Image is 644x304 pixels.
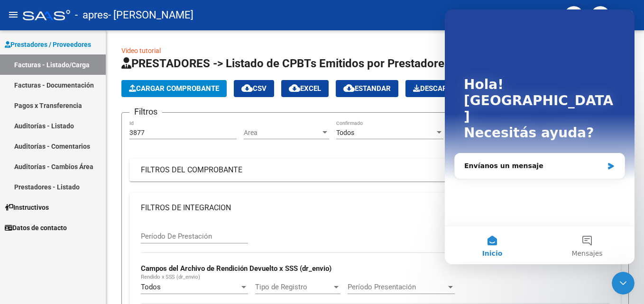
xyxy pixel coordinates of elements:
span: CSV [241,84,267,93]
span: Tipo de Registro [255,283,332,291]
button: CSV [234,80,274,97]
h3: Filtros [129,105,162,118]
mat-icon: menu [8,9,19,20]
span: Datos de contacto [5,223,67,233]
span: Todos [336,129,354,136]
strong: Campos del Archivo de Rendición Devuelto x SSS (dr_envio) [141,264,331,273]
span: Estandar [343,84,391,93]
mat-panel-title: FILTROS DE INTEGRACION [141,203,598,213]
span: Descarga Masiva [413,84,485,93]
span: - [PERSON_NAME] [108,5,193,26]
span: Area [244,129,321,137]
span: PRESTADORES -> Listado de CPBTs Emitidos por Prestadores / Proveedores [121,57,525,70]
span: Instructivos [5,202,49,213]
button: Descarga Masiva [405,80,492,97]
span: Cargar Comprobante [129,84,219,93]
mat-icon: cloud_download [289,82,300,94]
button: EXCEL [281,80,329,97]
mat-expansion-panel-header: FILTROS DE INTEGRACION [129,193,621,223]
mat-icon: cloud_download [343,82,355,94]
mat-expansion-panel-header: FILTROS DEL COMPROBANTE [129,159,621,181]
span: - apres [75,5,108,26]
span: EXCEL [289,84,321,93]
iframe: Intercom live chat [445,9,635,264]
app-download-masive: Descarga masiva de comprobantes (adjuntos) [405,80,492,97]
a: Video tutorial [121,47,161,54]
button: Estandar [336,80,398,97]
span: Prestadores / Proveedores [5,39,91,50]
span: Período Presentación [348,283,446,291]
iframe: Intercom live chat [612,272,635,295]
mat-icon: cloud_download [241,82,253,94]
button: Cargar Comprobante [121,80,227,97]
span: Todos [141,283,161,291]
mat-panel-title: FILTROS DEL COMPROBANTE [141,165,598,175]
